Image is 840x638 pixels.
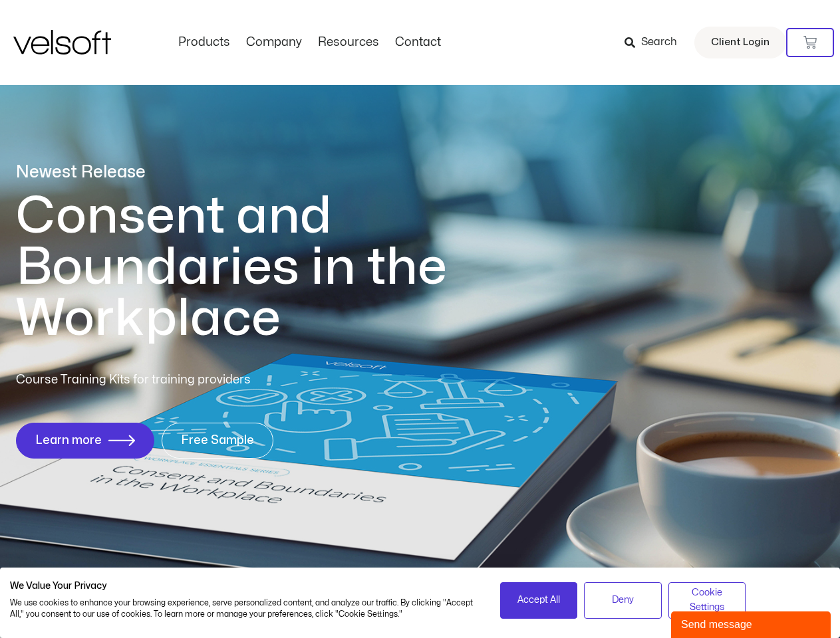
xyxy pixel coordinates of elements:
button: Accept all cookies [500,582,578,619]
a: ProductsMenu Toggle [170,35,238,50]
a: ContactMenu Toggle [387,35,449,50]
img: Velsoft Training Materials [13,30,111,54]
a: Client Login [694,27,786,58]
nav: Menu [170,35,449,50]
a: Learn more [16,423,154,459]
span: Client Login [711,34,770,51]
span: Accept All [517,593,560,607]
a: Search [625,31,686,54]
span: Learn more [35,434,102,447]
h1: Consent and Boundaries in the Workplace [16,191,501,344]
span: Free Sample [181,434,254,447]
p: Course Training Kits for training providers [16,371,347,389]
a: Free Sample [162,423,273,459]
span: Search [641,34,677,51]
p: Newest Release [16,161,501,184]
h2: We Value Your Privacy [10,580,480,592]
iframe: chat widget [671,609,833,638]
a: ResourcesMenu Toggle [310,35,387,50]
button: Adjust cookie preferences [668,582,746,619]
a: CompanyMenu Toggle [238,35,310,50]
span: Deny [612,593,634,607]
button: Deny all cookies [584,582,662,619]
p: We use cookies to enhance your browsing experience, serve personalized content, and analyze our t... [10,597,480,620]
span: Cookie Settings [677,585,738,615]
